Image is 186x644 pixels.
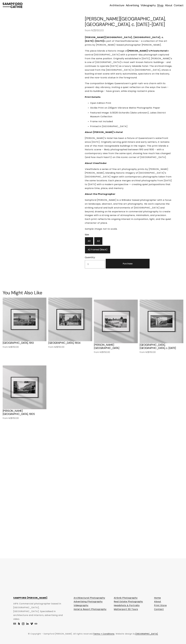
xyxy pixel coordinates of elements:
img: Sampford Cathie Photo + Video [3,3,22,8]
a: Advertising Photography [74,600,103,604]
a: Hotel & Resort Photography [74,607,106,611]
strong: SAMPFORD [PERSON_NAME] [13,596,47,599]
a: Matterport 3D Tours [114,607,138,611]
strong: [PERSON_NAME][GEOGRAPHIC_DATA], [GEOGRAPHIC_DATA], c. [DATE]–[DATE] [85,36,164,43]
em: Sample image not to scale. [85,227,118,230]
div: [PERSON_NAME][GEOGRAPHIC_DATA], 1905 [3,409,46,416]
a: Home [154,596,161,600]
h1: [PERSON_NAME][GEOGRAPHIC_DATA], [GEOGRAPHIC_DATA], c. [DATE]-[DATE] [85,16,173,27]
a: Videography [141,3,156,7]
h2: You Might Also Like [3,290,183,295]
a: URL [35,622,37,625]
p: Frame not included [90,120,173,123]
input: Quantity [85,260,105,268]
label: A2 [94,237,103,245]
a: Shop [157,3,163,7]
a: [GEOGRAPHIC_DATA] [136,632,158,636]
label: A3 [85,237,93,245]
a: Sampford Cathie [22,622,24,625]
a: Sampford Cathie [30,622,33,625]
div: Size: [85,233,129,236]
div: from NZ$150.00 [85,29,173,32]
a: sam@sampfordcathie.com [13,622,16,625]
strong: [PERSON_NAME]’s Private Hotel [128,49,167,52]
p: is part of the series - a collection of fine art prints by [PERSON_NAME]-based photographer [PERS... [85,36,173,47]
a: folder dropdown [110,3,124,7]
strong: Print Details [85,96,100,99]
div: from NZ$150.00 [48,345,80,349]
strong: About [PERSON_NAME]’s Hotel [85,131,123,134]
span: Architecture [110,4,124,7]
a: Airbnb Photography [114,596,137,600]
p: Printed in [GEOGRAPHIC_DATA] [90,125,173,128]
a: About [165,3,172,7]
label: A2 Framed (Black) [85,246,110,253]
a: Videography [74,604,89,607]
label: Quantity: [85,256,105,259]
a: Rattray Street, Dunedin, 1905 [3,365,46,420]
a: Terms + Conditions [93,632,114,636]
a: Princes Street, Dunedin, 1904 [48,298,92,349]
button: Purchase [106,259,150,268]
span: [GEOGRAPHIC_DATA] [136,632,158,635]
a: Print Store [154,604,167,607]
div: from NZ$150.00 [94,351,138,354]
span: Purchase [123,262,133,265]
p: is a series of fine art photography prints by [PERSON_NAME] [PERSON_NAME], blending historic imag... [85,167,173,190]
a: Sampford Cathie [26,622,29,625]
p: Giclée Print on 230gsm Vibrance Matte Photographic Paper [90,106,173,110]
strong: About the Photographer [85,193,115,196]
div: from NZ$150.00 [3,345,34,349]
p: Open Edition Print [90,101,173,105]
div: from NZ$150.00 [140,351,183,354]
a: Houzz [18,622,20,625]
p: [PERSON_NAME]’s Hotel has been a fixture of Queenstown’s waterfront since [DATE]. Originally serv... [85,136,173,159]
a: Contact [154,607,164,611]
p: The composition bridges Queenstown’s gold-rush-era charm with its present-day vibrancy, inviting ... [85,82,173,93]
a: Headshots & Portraits [114,604,139,607]
a: Contact [174,3,183,7]
a: folder dropdown [126,3,139,7]
p: Featured Image: EL5026 Eichardts (date unknown), Lakes District Museum Collection [90,111,173,119]
a: Albert Town River Crossing [94,300,138,354]
a: Architectural Photography [74,596,105,600]
span: Advertising [126,4,139,7]
p: © Copyright - Sampford [PERSON_NAME]. All rights reserved. . Website design by [13,632,173,636]
em: Viewfinder [85,168,97,171]
p: This piece blends a historic image of in central [GEOGRAPHIC_DATA] with a present-day photograph ... [85,49,173,80]
a: About [154,600,161,604]
div: [PERSON_NAME][GEOGRAPHIC_DATA] [94,343,138,350]
div: Gallery [13,16,77,128]
div: [GEOGRAPHIC_DATA], [GEOGRAPHIC_DATA], c. [DATE] [140,343,183,350]
a: SAMPFORD [PERSON_NAME] [13,596,47,600]
a: Fernhill, Queenstown, c. 1926 [140,300,183,354]
p: AIPA Commercial photographer based in [GEOGRAPHIC_DATA], [GEOGRAPHIC_DATA]. Specialised in archit... [13,602,66,621]
div: from NZ$150.00 [3,417,46,420]
a: Glendhu Bay, 1913 [3,298,46,349]
em: Viewfinder [119,39,132,43]
div: [GEOGRAPHIC_DATA], 1904 [48,341,80,344]
div: [GEOGRAPHIC_DATA], 1913 [3,341,34,344]
p: Sampford [PERSON_NAME] is a Wānaka-based photographer with a focus on landscape, abstract, and fi... [85,198,173,225]
a: Real Estate Photography [114,600,143,604]
strong: About Viewfinder [85,162,107,165]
